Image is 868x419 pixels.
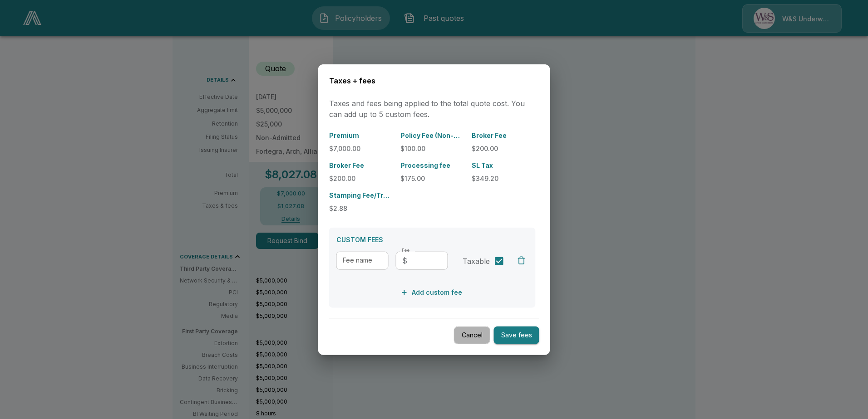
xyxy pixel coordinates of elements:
button: Add custom fee [399,284,466,301]
label: Fee [402,247,410,253]
p: $200.00 [329,173,393,183]
p: Broker Fee [329,160,393,170]
p: $349.20 [472,173,536,183]
p: Stamping Fee/Transaction/Regulatory Fee [329,190,393,200]
p: $ [402,255,407,266]
h6: Taxes + fees [329,75,539,87]
p: $7,000.00 [329,143,393,153]
p: $2.88 [329,203,393,213]
span: Taxable [463,255,490,266]
p: Premium [329,130,393,140]
p: $100.00 [400,143,464,153]
p: CUSTOM FEES [336,234,528,244]
button: Save fees [494,326,539,344]
p: Processing fee [400,160,464,170]
p: Broker Fee [472,130,536,140]
p: Policy Fee (Non-Commissionable) [400,130,464,140]
p: SL Tax [472,160,536,170]
p: $175.00 [400,173,464,183]
p: Taxes and fees being applied to the total quote cost. You can add up to 5 custom fees. [329,97,539,119]
p: $200.00 [472,143,536,153]
button: Cancel [454,326,490,344]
